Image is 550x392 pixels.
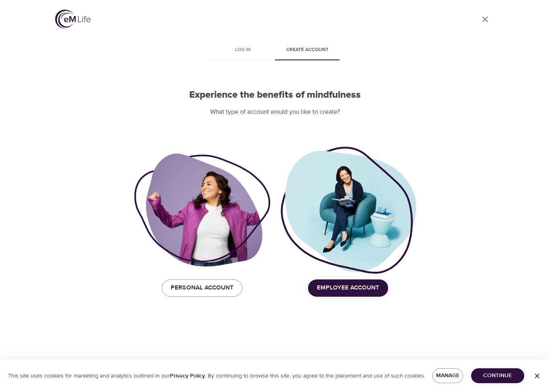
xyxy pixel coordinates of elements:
[134,107,416,117] p: What type of account would you like to create?
[308,279,388,296] button: Employee Account
[280,46,335,54] span: Create account
[134,89,416,101] h2: Experience the benefits of mindfulness
[478,371,518,381] span: Continue
[55,10,91,29] img: logo
[439,371,456,381] span: Manage
[162,279,242,296] button: Personal Account
[432,368,463,383] button: Manage
[317,283,379,293] span: Employee Account
[215,46,270,54] span: Log in
[476,10,495,29] a: close
[170,372,205,380] a: Privacy Policy
[171,283,234,293] span: Personal Account
[471,368,524,383] button: Continue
